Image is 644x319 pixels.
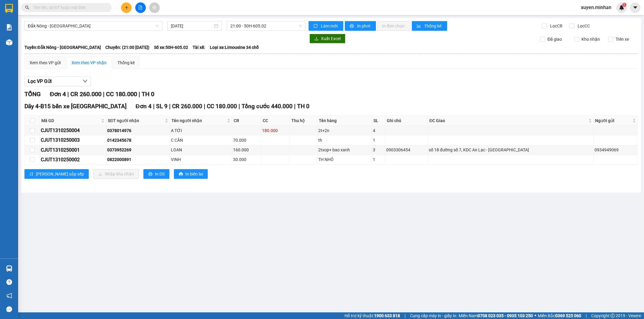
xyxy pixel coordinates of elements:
span: | [139,90,140,98]
span: TỔNG [24,90,41,98]
span: | [405,312,405,319]
span: In biên lai [185,171,203,177]
span: Dãy 4-B15 bến xe [GEOGRAPHIC_DATA] [24,103,127,110]
span: Chuyến: (21:00 [DATE]) [105,44,149,51]
div: Xem theo VP gửi [30,59,61,66]
span: | [294,103,296,110]
span: Loại xe: Limousine 34 chỗ [210,44,259,51]
th: SL [372,116,385,126]
sup: 1 [622,3,626,7]
span: 1 [623,3,625,7]
span: caret-down [633,5,638,10]
span: printer [148,172,152,177]
span: Đã giao [545,36,564,43]
span: plus [124,5,129,10]
button: plus [121,2,132,13]
span: Xuất Excel [321,35,341,42]
img: icon-new-feature [619,5,624,10]
button: downloadNhập kho nhận [93,169,139,179]
div: 180.000 [262,127,289,134]
span: SĐT người nhận [108,117,164,124]
span: down [83,79,88,84]
span: CR 260.000 [172,103,202,110]
span: bar-chart [417,24,422,29]
span: | [239,103,240,110]
div: 0373952269 [107,147,169,153]
div: 160.000 [233,147,260,153]
button: file-add [135,2,146,13]
th: Ghi chú [385,116,428,126]
input: Tìm tên, số ĐT hoặc mã đơn [33,4,104,11]
button: bar-chartThống kê [412,21,447,31]
span: SL 9 [156,103,168,110]
div: LOAN [171,147,231,153]
span: notification [6,293,12,298]
td: CJUT1310250002 [40,155,106,165]
button: caret-down [630,2,640,13]
span: Mã GD [41,117,100,124]
strong: 0708 023 035 - 0935 103 250 [478,313,533,318]
div: 1 [373,156,384,163]
div: 1 [373,137,384,144]
img: warehouse-icon [6,39,12,46]
div: 0378014976 [107,127,169,134]
span: CC 180.000 [207,103,237,110]
span: | [67,90,69,98]
span: Tổng cước 440.000 [242,103,293,110]
div: CJUT1310250004 [41,127,105,134]
span: Lọc CR [548,23,563,29]
button: syncLàm mới [309,21,343,31]
span: printer [350,24,355,29]
span: | [103,90,104,98]
div: C CẦN [171,137,231,144]
input: 13/10/2025 [171,23,213,29]
span: | [586,312,587,319]
span: CC 180.000 [106,90,137,98]
span: Người gửi [595,117,631,124]
button: printerIn biên lai [174,169,208,179]
button: In đơn chọn [377,21,410,31]
td: CJUT1310250003 [40,135,106,145]
div: 0903306454 [386,147,427,153]
div: 3 [373,147,384,153]
button: downloadXuất Excel [309,34,345,43]
span: Tên người nhận [171,117,226,124]
span: Đắk Nông - Sài Gòn [28,21,159,30]
div: A TỚI [171,127,231,134]
img: solution-icon [6,24,12,30]
div: 0822000891 [107,156,169,163]
span: sync [313,24,319,29]
td: CJUT1310250004 [40,126,106,135]
div: 70.000 [233,137,260,144]
th: Thu hộ [290,116,317,126]
img: warehouse-icon [6,265,12,272]
td: 0822000891 [106,155,170,165]
span: question-circle [6,279,12,285]
span: Thống kê [424,23,442,29]
span: search [25,5,29,10]
div: 4 [373,127,384,134]
span: Hỗ trợ kỹ thuật: [344,312,400,319]
button: aim [149,2,160,13]
td: C CẦN [170,135,232,145]
button: Lọc VP Gửi [24,77,91,86]
span: Miền Bắc [538,312,581,319]
div: 0142345678 [107,137,169,144]
span: Số xe: 50H-605.02 [154,44,188,51]
div: số 18 đường số 7, KDC An Lạc - [GEOGRAPHIC_DATA] [429,147,592,153]
td: VINH [170,155,232,165]
span: | [169,103,171,110]
span: In DS [155,171,165,177]
td: 0142345678 [106,135,170,145]
img: logo-vxr [5,4,13,13]
span: sort-ascending [29,172,34,177]
td: 0378014976 [106,126,170,135]
td: 0373952269 [106,145,170,155]
div: CJUT1310250002 [41,156,105,163]
div: Thống kê [117,59,135,66]
span: Tài xế: [193,44,205,51]
span: copyright [610,314,615,318]
span: | [153,103,155,110]
span: In phơi [357,23,371,29]
span: Trên xe [613,36,631,43]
